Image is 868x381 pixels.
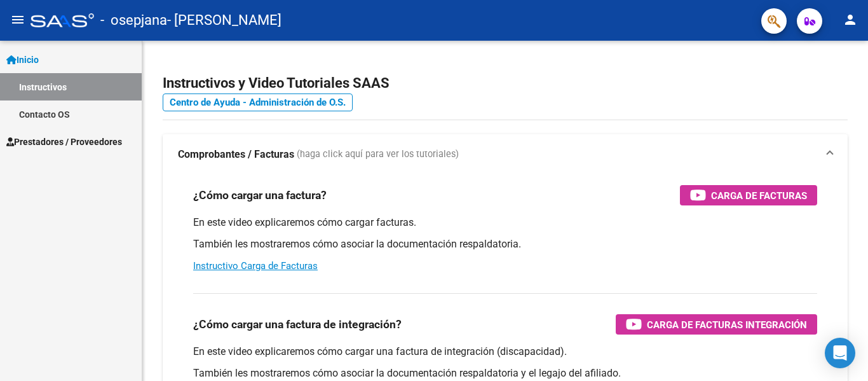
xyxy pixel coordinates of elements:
[843,12,858,27] mat-icon: person
[100,6,167,34] span: - osepjana
[163,94,353,111] a: Centro de Ayuda - Administración de O.S.
[711,188,807,204] span: Carga de Facturas
[178,148,294,162] strong: Comprobantes / Facturas
[193,260,318,272] a: Instructivo Carga de Facturas
[163,71,848,95] h2: Instructivos y Video Tutoriales SAAS
[167,6,281,34] span: - [PERSON_NAME]
[616,314,817,335] button: Carga de Facturas Integración
[647,317,807,333] span: Carga de Facturas Integración
[825,338,855,368] div: Open Intercom Messenger
[193,186,327,204] h3: ¿Cómo cargar una factura?
[6,135,122,149] span: Prestadores / Proveedores
[163,134,848,175] mat-expansion-panel-header: Comprobantes / Facturas (haga click aquí para ver los tutoriales)
[193,237,817,251] p: También les mostraremos cómo asociar la documentación respaldatoria.
[10,12,25,27] mat-icon: menu
[193,315,402,333] h3: ¿Cómo cargar una factura de integración?
[680,185,817,205] button: Carga de Facturas
[193,366,817,380] p: También les mostraremos cómo asociar la documentación respaldatoria y el legajo del afiliado.
[297,148,459,162] span: (haga click aquí para ver los tutoriales)
[193,345,817,359] p: En este video explicaremos cómo cargar una factura de integración (discapacidad).
[6,53,39,67] span: Inicio
[193,216,817,230] p: En este video explicaremos cómo cargar facturas.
